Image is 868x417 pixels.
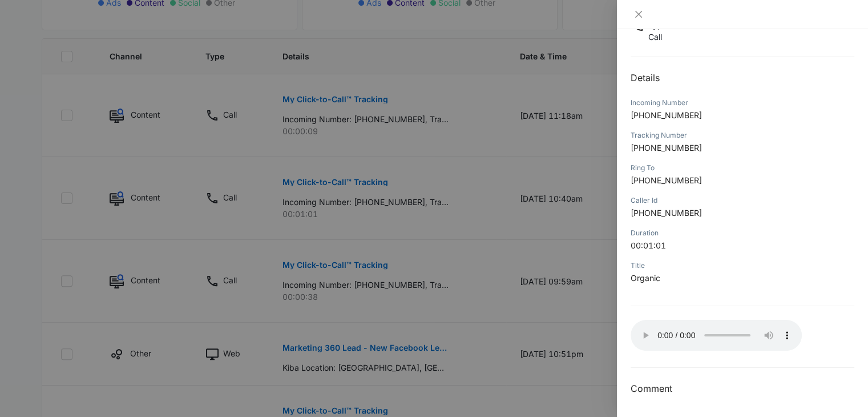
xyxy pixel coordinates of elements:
span: [PHONE_NUMBER] [631,175,702,185]
span: close [634,10,643,19]
div: Title [631,260,854,271]
div: Ring To [631,163,854,173]
div: Caller Id [631,195,854,206]
span: [PHONE_NUMBER] [631,208,702,218]
div: Incoming Number [631,98,854,108]
span: 00:01:01 [631,240,666,250]
div: Duration [631,228,854,238]
div: Tracking Number [631,130,854,141]
span: [PHONE_NUMBER] [631,143,702,153]
span: [PHONE_NUMBER] [631,110,702,120]
audio: Your browser does not support the audio tag. [631,320,802,351]
h3: Comment [631,382,854,395]
h2: Details [631,71,854,85]
span: Organic [631,273,660,283]
button: Close [631,9,647,19]
p: Call [648,31,669,43]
